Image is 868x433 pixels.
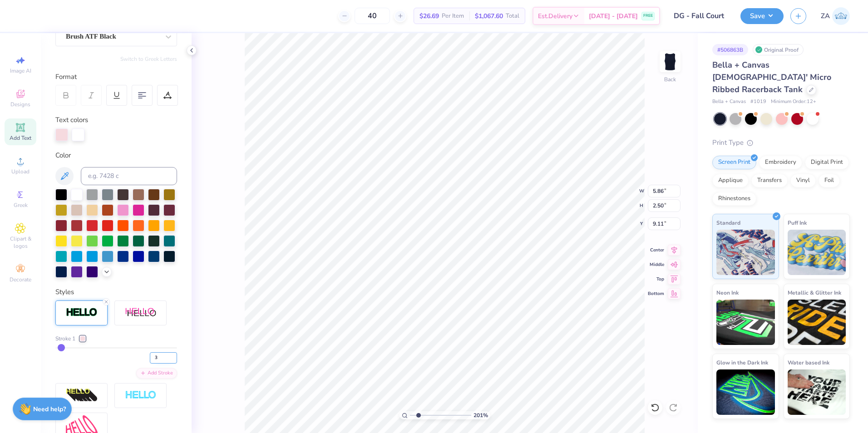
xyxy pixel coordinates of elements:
[419,11,439,21] span: $26.69
[712,192,756,206] div: Rhinestones
[10,276,31,283] span: Decorate
[821,11,830,21] span: ZA
[648,261,664,268] span: Middle
[740,8,784,24] button: Save
[136,368,177,379] div: Add Stroke
[712,44,748,55] div: # 506863B
[661,53,679,71] img: Back
[55,115,88,125] label: Text colors
[788,300,846,345] img: Metallic & Glitter Ink
[712,138,850,148] div: Print Type
[55,287,177,297] div: Styles
[667,7,734,25] input: Untitled Design
[716,218,740,227] span: Standard
[716,230,775,275] img: Standard
[832,7,850,25] img: Zuriel Alaba
[125,307,157,319] img: Shadow
[506,11,519,21] span: Total
[66,307,98,318] img: Stroke
[643,13,653,19] span: FREE
[805,156,849,169] div: Digital Print
[788,358,829,367] span: Water based Ink
[790,174,816,187] div: Vinyl
[712,59,831,95] span: Bella + Canvas [DEMOGRAPHIC_DATA]' Micro Ribbed Racerback Tank
[750,98,766,106] span: # 1019
[712,98,746,106] span: Bella + Canvas
[120,55,177,63] button: Switch to Greek Letters
[66,388,98,403] img: 3d Illusion
[10,101,30,108] span: Designs
[664,75,676,84] div: Back
[55,335,75,343] span: Stroke 1
[716,358,768,367] span: Glow in the Dark Ink
[648,290,664,297] span: Bottom
[712,174,749,187] div: Applique
[14,202,28,209] span: Greek
[81,167,177,185] input: e.g. 7428 c
[771,98,816,106] span: Minimum Order: 12 +
[788,369,846,415] img: Water based Ink
[11,168,30,175] span: Upload
[5,235,36,250] span: Clipart & logos
[475,11,503,21] span: $1,067.60
[788,230,846,275] img: Puff Ink
[55,150,177,161] div: Color
[788,218,807,227] span: Puff Ink
[819,174,840,187] div: Foil
[751,174,788,187] div: Transfers
[648,276,664,282] span: Top
[821,7,850,25] a: ZA
[788,288,841,297] span: Metallic & Glitter Ink
[712,156,756,169] div: Screen Print
[759,156,802,169] div: Embroidery
[10,134,31,142] span: Add Text
[55,72,178,82] div: Format
[33,405,66,413] strong: Need help?
[753,44,804,55] div: Original Proof
[716,288,739,297] span: Neon Ink
[125,390,157,401] img: Negative Space
[442,11,464,21] span: Per Item
[589,11,638,21] span: [DATE] - [DATE]
[355,8,390,24] input: – –
[538,11,572,21] span: Est. Delivery
[716,300,775,345] img: Neon Ink
[10,67,31,74] span: Image AI
[648,247,664,253] span: Center
[473,411,488,419] span: 201 %
[716,369,775,415] img: Glow in the Dark Ink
